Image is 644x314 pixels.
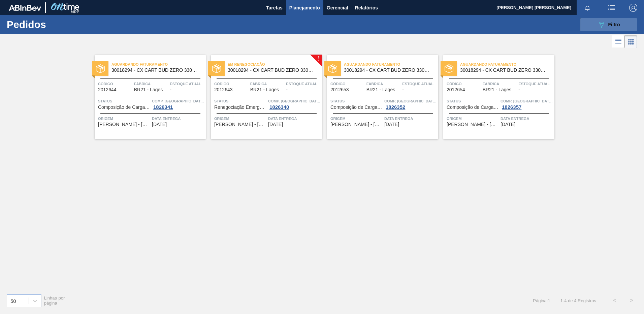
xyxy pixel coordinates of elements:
span: 2012644 [98,87,117,92]
button: Notificações [577,3,598,12]
span: Data entrega [268,115,320,122]
span: MEAD - SÃO PAULO (SP) [214,122,266,127]
img: status [96,64,105,73]
span: 20/10/2025 [501,122,515,127]
a: statusAguardando Faturamento30018294 - CX CART BUD ZERO 330ML C6 429 298GCódigo2012644FábricaBR21... [90,55,206,139]
span: BR21 - Lages [366,87,395,92]
img: status [445,64,453,73]
div: 1826341 [152,104,174,110]
span: 06/10/2025 [384,122,399,127]
span: Origem [214,115,266,122]
span: Código [330,81,365,87]
span: Origem [330,115,383,122]
span: Comp. Carga [384,98,437,104]
span: Data entrega [152,115,204,122]
div: Visão em Lista [612,35,624,48]
span: Estoque atual [402,81,437,87]
span: Código [214,81,249,87]
span: Página : 1 [533,298,550,303]
span: Renegociação Emergencial de Pedido [214,105,266,110]
span: Estoque atual [170,81,204,87]
button: Filtro [580,18,637,31]
div: Visão em Cards [624,35,637,48]
button: > [623,292,640,309]
span: Data entrega [384,115,437,122]
button: < [606,292,623,309]
span: MEAD - SÃO PAULO (SP) [98,122,150,127]
a: Comp. [GEOGRAPHIC_DATA]1826357 [501,98,553,110]
span: 2012653 [330,87,349,92]
a: statusAguardando Faturamento30018294 - CX CART BUD ZERO 330ML C6 429 298GCódigo2012654FábricaBR21... [438,55,554,139]
div: 1826352 [384,104,407,110]
span: Fábrica [134,81,168,87]
span: BR21 - Lages [483,87,512,92]
span: Origem [447,115,499,122]
span: Composição de Carga Aceita [330,105,383,110]
span: 30018294 - CX CART BUD ZERO 330ML C6 429 298G [111,68,200,73]
span: Gerencial [327,4,348,12]
span: 19/09/2025 [268,122,283,127]
span: Status [98,98,150,104]
span: Código [447,81,481,87]
span: - [518,87,520,92]
span: BR21 - Lages [134,87,163,92]
span: 30018294 - CX CART BUD ZERO 330ML C6 429 298G [460,68,549,73]
span: Data entrega [501,115,553,122]
span: Origem [98,115,150,122]
span: Status [330,98,383,104]
span: - [402,87,404,92]
a: Comp. [GEOGRAPHIC_DATA]1826340 [268,98,320,110]
img: TNhmsLtSVTkK8tSr43FrP2fwEKptu5GPRR3wAAAABJRU5ErkJggg== [9,5,41,11]
span: Planejamento [289,4,320,12]
img: status [212,64,221,73]
span: MEAD - SÃO PAULO (SP) [447,122,499,127]
span: Em renegociação [228,61,322,68]
span: Linhas por página [44,295,65,306]
span: Aguardando Faturamento [344,61,438,68]
div: 50 [10,298,16,304]
span: Status [447,98,499,104]
span: 19/09/2025 [152,122,167,127]
span: Aguardando Faturamento [460,61,554,68]
a: !statusEm renegociação30018294 - CX CART BUD ZERO 330ML C6 429 298GCódigo2012643FábricaBR21 - Lag... [206,55,322,139]
span: - [170,87,171,92]
span: Comp. Carga [501,98,553,104]
span: MEAD - SÃO PAULO (SP) [330,122,383,127]
span: Fábrica [366,81,401,87]
span: 1 - 4 de 4 Registros [560,298,596,303]
span: 30018294 - CX CART BUD ZERO 330ML C6 429 298G [344,68,433,73]
span: 30018294 - CX CART BUD ZERO 330ML C6 429 298G [228,68,317,73]
span: Fábrica [250,81,285,87]
span: Comp. Carga [152,98,204,104]
span: Relatórios [355,4,378,12]
a: statusAguardando Faturamento30018294 - CX CART BUD ZERO 330ML C6 429 298GCódigo2012653FábricaBR21... [322,55,438,139]
span: Tarefas [266,4,283,12]
img: status [328,64,337,73]
span: Fábrica [483,81,517,87]
span: Filtro [608,22,620,27]
span: Status [214,98,266,104]
span: Estoque atual [286,81,320,87]
div: 1826357 [501,104,523,110]
div: 1826340 [268,104,290,110]
span: Comp. Carga [268,98,320,104]
a: Comp. [GEOGRAPHIC_DATA]1826341 [152,98,204,110]
span: Composição de Carga Aceita [98,105,150,110]
h1: Pedidos [7,21,107,28]
span: Estoque atual [518,81,553,87]
span: 2012643 [214,87,233,92]
span: - [286,87,288,92]
img: Logout [629,4,637,12]
span: Composição de Carga Aceita [447,105,499,110]
span: Aguardando Faturamento [111,61,206,68]
span: 2012654 [447,87,465,92]
a: Comp. [GEOGRAPHIC_DATA]1826352 [384,98,437,110]
span: Código [98,81,132,87]
span: BR21 - Lages [250,87,279,92]
img: userActions [608,4,616,12]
